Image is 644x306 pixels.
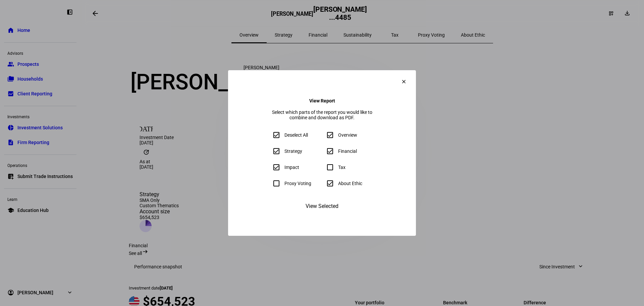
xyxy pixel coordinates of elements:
mat-icon: clear [401,79,407,85]
h4: View Report [309,98,335,103]
div: About Ethic [338,181,362,186]
div: Strategy [284,148,302,154]
div: Deselect All [284,132,308,138]
div: Overview [338,132,357,138]
div: Financial [338,148,357,154]
div: Select which parts of the report you would like to combine and download as PDF. [268,110,376,120]
div: Impact [284,165,299,170]
span: View Selected [306,198,338,214]
button: View Selected [296,198,348,214]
